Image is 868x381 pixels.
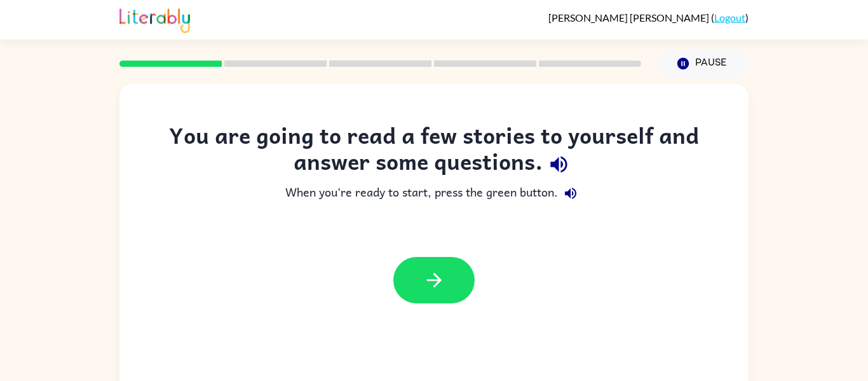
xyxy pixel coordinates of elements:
div: You are going to read a few stories to yourself and answer some questions. [145,122,723,181]
div: ( ) [548,11,749,24]
img: Literably [119,5,190,33]
span: [PERSON_NAME] [PERSON_NAME] [548,11,711,24]
button: Pause [656,49,749,78]
div: When you're ready to start, press the green button. [145,181,723,206]
a: Logout [714,11,745,24]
